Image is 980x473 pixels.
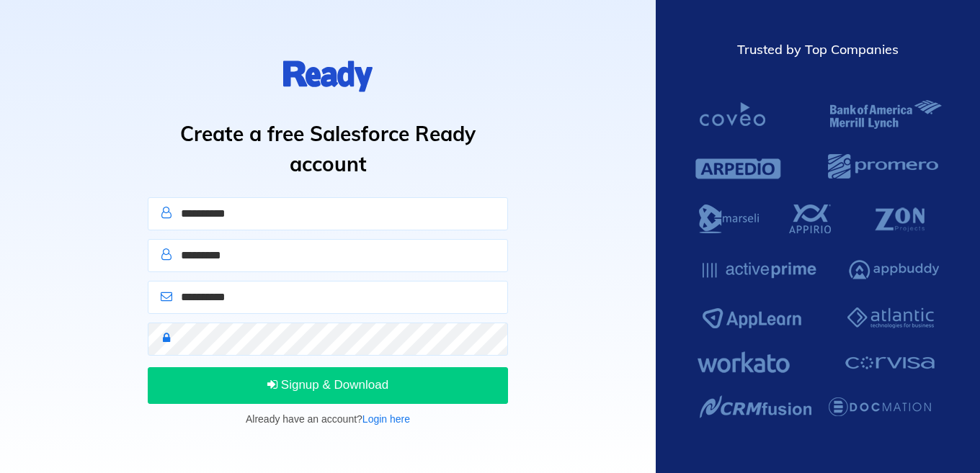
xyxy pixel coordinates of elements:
[692,85,944,433] img: Salesforce Ready Customers
[148,367,508,403] button: Signup & Download
[362,413,410,425] a: Login here
[148,411,508,427] p: Already have an account?
[283,57,373,96] img: logo
[267,378,388,392] span: Signup & Download
[692,40,944,59] div: Trusted by Top Companies
[143,119,513,179] h1: Create a free Salesforce Ready account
